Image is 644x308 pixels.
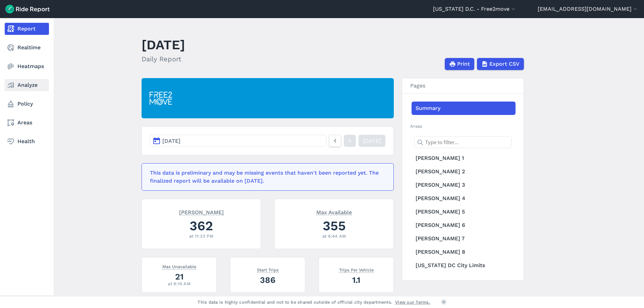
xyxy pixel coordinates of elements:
[5,117,49,129] a: Areas
[412,259,516,272] a: [US_STATE] DC City Limits
[5,98,49,110] a: Policy
[150,281,208,287] div: at 9:14 AM
[5,135,49,147] a: Health
[412,205,516,219] a: [PERSON_NAME] 5
[412,102,516,115] a: Summary
[5,60,49,72] a: Heatmaps
[477,58,524,70] button: Export CSV
[402,78,524,94] h3: Pages
[283,233,385,239] div: at 6:44 AM
[150,89,186,108] img: Free2Move
[339,266,374,273] span: Trips Per Vehicle
[412,178,516,192] a: [PERSON_NAME] 3
[412,165,516,178] a: [PERSON_NAME] 2
[412,232,516,245] a: [PERSON_NAME] 7
[412,245,516,259] a: [PERSON_NAME] 8
[5,23,49,35] a: Report
[150,271,208,283] div: 21
[327,274,385,286] div: 1.1
[5,42,49,54] a: Realtime
[457,60,470,68] span: Print
[412,192,516,205] a: [PERSON_NAME] 4
[5,79,49,91] a: Analyze
[283,217,385,235] div: 355
[414,136,512,148] input: Type to filter...
[359,135,385,147] a: [DATE]
[257,266,279,273] span: Start Trips
[412,219,516,232] a: [PERSON_NAME] 6
[445,58,474,70] button: Print
[316,208,352,215] span: Max Available
[489,60,520,68] span: Export CSV
[142,36,185,54] h1: [DATE]
[162,263,196,269] span: Max Unavailable
[150,233,253,239] div: at 11:33 PM
[5,5,50,13] img: Ride Report
[150,135,326,147] button: [DATE]
[238,274,297,286] div: 386
[538,5,639,13] button: [EMAIL_ADDRESS][DOMAIN_NAME]
[150,217,253,235] div: 362
[410,123,516,129] h2: Areas
[179,208,224,215] span: [PERSON_NAME]
[433,5,517,13] button: [US_STATE] D.C. - Free2move
[412,151,516,165] a: [PERSON_NAME] 1
[395,299,430,305] a: View our Terms.
[150,169,381,185] div: This data is preliminary and may be missing events that haven't been reported yet. The finalized ...
[162,138,180,144] span: [DATE]
[142,54,185,64] h2: Daily Report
